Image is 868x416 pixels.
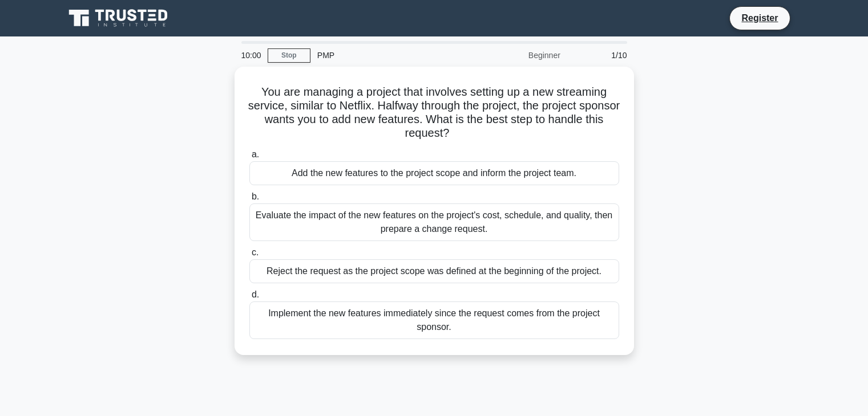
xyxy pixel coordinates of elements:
span: c. [252,247,259,257]
div: Evaluate the impact of the new features on the project's cost, schedule, and quality, then prepar... [249,203,619,241]
div: Reject the request as the project scope was defined at the beginning of the project. [249,259,619,283]
a: Stop [268,48,310,63]
div: 10:00 [235,44,268,67]
div: Beginner [467,44,567,67]
h5: You are managing a project that involves setting up a new streaming service, similar to Netflix. ... [248,85,620,141]
div: 1/10 [567,44,634,67]
span: b. [252,191,259,201]
div: Add the new features to the project scope and inform the project team. [249,161,619,185]
span: d. [252,289,259,299]
span: a. [252,149,259,159]
div: Implement the new features immediately since the request comes from the project sponsor. [249,301,619,339]
a: Register [734,11,785,25]
div: PMP [310,44,467,67]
